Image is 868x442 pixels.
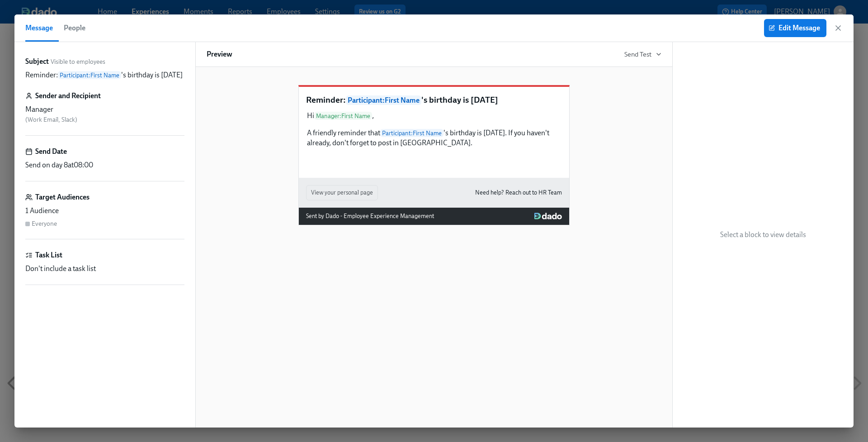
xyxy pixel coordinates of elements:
[624,50,661,59] button: Send Test
[770,24,820,33] span: Edit Message
[25,57,49,67] label: Subject
[35,91,101,101] h6: Sender and Recipient
[68,161,93,169] span: at 08:00
[25,264,184,274] div: Don't include a task list
[35,192,90,202] h6: Target Audiences
[25,206,184,216] div: 1 Audience
[25,116,77,124] span: ( Work Email, Slack )
[306,185,378,200] button: View your personal page
[306,110,562,149] div: HiManager:First Name, A friendly reminder thatParticipant:First Name's birthday is [DATE]. If you...
[35,147,67,157] h6: Send Date
[25,160,184,170] div: Send on day 8
[306,94,562,106] p: Reminder: 's birthday is [DATE]
[311,188,373,197] span: View your personal page
[35,250,62,260] h6: Task List
[32,219,57,228] div: Everyone
[25,105,184,114] div: Manager
[51,57,105,66] span: Visible to employees
[25,22,53,34] span: Message
[673,42,854,428] div: Select a block to view details
[346,95,421,105] span: Participant : First Name
[764,19,826,37] button: Edit Message
[64,22,85,34] span: People
[534,213,562,220] img: Dado
[207,49,232,59] h6: Preview
[25,70,183,80] p: Reminder: 's birthday is [DATE]
[306,211,434,221] div: Sent by Dado - Employee Experience Management
[475,188,562,198] a: Need help? Reach out to HR Team
[58,71,121,79] span: Participant : First Name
